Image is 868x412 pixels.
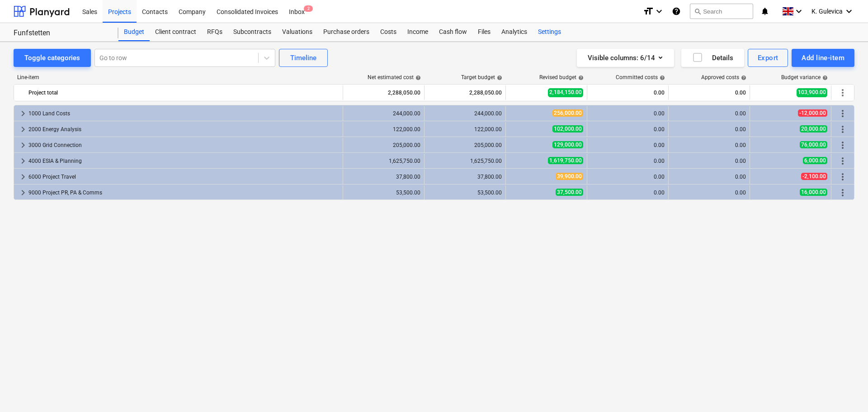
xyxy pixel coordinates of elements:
[672,174,746,180] div: 0.00
[591,85,665,100] div: 0.00
[228,23,277,41] a: Subcontracts
[28,106,339,121] div: 1000 Land Costs
[28,170,339,184] div: 6000 Project Travel
[434,23,472,41] div: Cash flow
[837,171,848,182] span: More actions
[800,189,827,196] span: 16,000.00
[375,23,402,41] a: Costs
[672,110,746,117] div: 0.00
[28,85,339,100] div: Project total
[556,173,583,180] span: 39,900.00
[556,189,583,196] span: 37,500.00
[461,74,502,81] div: Target budget
[781,74,828,81] div: Budget variance
[672,85,746,100] div: 0.00
[347,189,420,196] div: 53,500.00
[428,110,502,117] div: 244,000.00
[14,49,91,67] button: Toggle categories
[801,173,827,180] span: -2,100.00
[643,6,654,17] i: format_size
[202,23,228,41] a: RFQs
[495,75,502,81] span: help
[552,141,583,148] span: 129,000.00
[591,126,665,133] div: 0.00
[277,23,318,41] a: Valuations
[654,6,665,17] i: keyboard_arrow_down
[792,49,854,67] button: Add line-item
[692,52,733,64] div: Details
[672,158,746,164] div: 0.00
[576,75,584,81] span: help
[837,108,848,119] span: More actions
[577,49,674,67] button: Visible columns:6/14
[672,6,681,17] i: Knowledge base
[14,74,344,81] div: Line-item
[28,138,339,152] div: 3000 Grid Connection
[347,126,420,133] div: 122,000.00
[279,49,328,67] button: Timeline
[802,52,844,64] div: Add line-item
[798,109,827,117] span: -12,000.00
[548,88,583,97] span: 2,184,150.00
[552,125,583,133] span: 102,000.00
[658,75,665,81] span: help
[797,88,827,97] span: 103,900.00
[748,49,788,67] button: Export
[672,189,746,196] div: 0.00
[672,126,746,133] div: 0.00
[591,158,665,164] div: 0.00
[402,23,434,41] a: Income
[739,75,746,81] span: help
[14,28,108,38] div: Funfstetten
[616,74,665,81] div: Committed costs
[837,140,848,151] span: More actions
[472,23,496,41] a: Files
[18,187,28,198] span: keyboard_arrow_right
[803,157,827,164] span: 6,000.00
[428,85,502,100] div: 2,288,050.00
[18,156,28,166] span: keyboard_arrow_right
[591,189,665,196] div: 0.00
[18,108,28,119] span: keyboard_arrow_right
[844,6,854,17] i: keyboard_arrow_down
[800,125,827,133] span: 20,000.00
[347,174,420,180] div: 37,800.00
[552,109,583,117] span: 256,000.00
[811,8,843,15] span: K. Gulevica
[28,185,339,200] div: 9000 Project PR, PA & Comms
[837,124,848,135] span: More actions
[18,171,28,182] span: keyboard_arrow_right
[591,174,665,180] div: 0.00
[18,140,28,151] span: keyboard_arrow_right
[28,154,339,168] div: 4000 ESIA & Planning
[150,23,202,41] div: Client contract
[347,110,420,117] div: 244,000.00
[591,142,665,148] div: 0.00
[694,8,701,15] span: search
[428,158,502,164] div: 1,625,750.00
[428,189,502,196] div: 53,500.00
[428,142,502,148] div: 205,000.00
[318,23,375,41] div: Purchase orders
[347,158,420,164] div: 1,625,750.00
[672,142,746,148] div: 0.00
[690,4,753,19] button: Search
[760,6,769,17] i: notifications
[539,74,584,81] div: Revised budget
[18,124,28,135] span: keyboard_arrow_right
[800,141,827,148] span: 76,000.00
[496,23,533,41] a: Analytics
[533,23,566,41] a: Settings
[823,369,868,412] iframe: Chat Widget
[591,110,665,117] div: 0.00
[118,23,150,41] div: Budget
[548,157,583,164] span: 1,619,750.00
[821,75,828,81] span: help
